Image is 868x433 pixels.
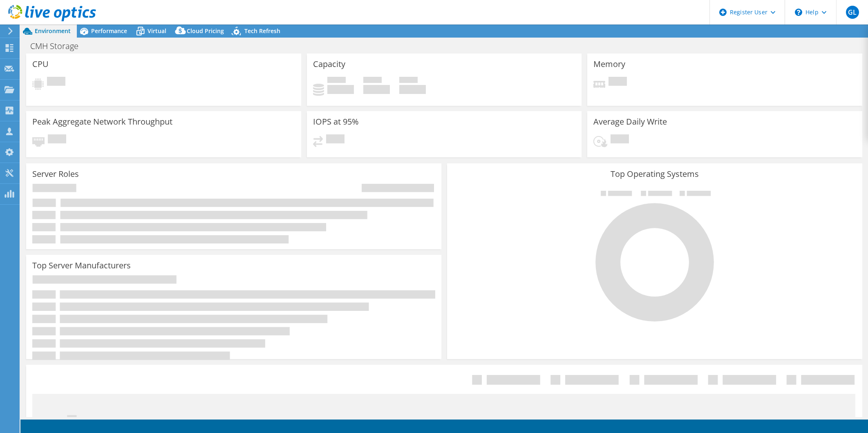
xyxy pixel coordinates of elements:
span: Cloud Pricing [187,27,224,35]
span: GL [846,6,859,19]
svg: \n [795,9,802,16]
span: Used [327,77,346,85]
h4: 0 GiB [327,85,354,94]
h3: IOPS at 95% [313,117,359,126]
span: Pending [48,134,66,145]
span: Environment [35,27,71,35]
span: Virtual [148,27,166,35]
h3: Top Operating Systems [453,170,856,179]
span: Tech Refresh [244,27,280,35]
h3: Average Daily Write [593,117,667,126]
h3: Capacity [313,60,345,69]
h3: CPU [32,60,49,69]
h4: 0 GiB [399,85,426,94]
span: Total [399,77,418,85]
h4: 0 GiB [363,85,390,94]
span: Pending [608,77,627,88]
h3: Peak Aggregate Network Throughput [32,117,172,126]
h3: Server Roles [32,170,79,179]
span: Pending [611,134,629,145]
h1: CMH Storage [27,42,91,51]
span: Performance [91,27,127,35]
h3: Top Server Manufacturers [32,261,131,270]
span: Pending [47,77,65,88]
h3: Memory [593,60,625,69]
span: Free [363,77,382,85]
span: Pending [326,134,345,145]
